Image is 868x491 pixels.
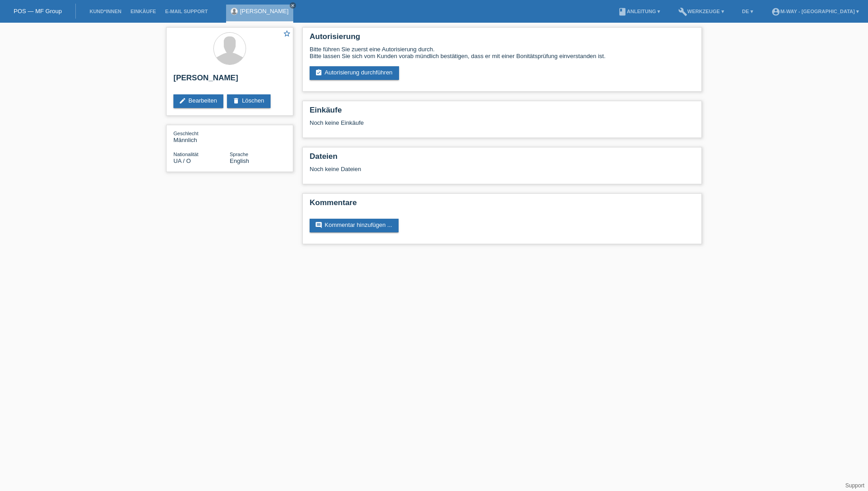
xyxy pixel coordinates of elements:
a: commentKommentar hinzufügen ... [310,219,399,232]
i: edit [179,97,186,104]
a: Support [845,482,864,489]
div: Noch keine Dateien [310,166,587,172]
div: Männlich [173,130,230,143]
a: E-Mail Support [161,9,212,14]
a: deleteLöschen [227,94,271,108]
a: assignment_turned_inAutorisierung durchführen [310,66,399,80]
i: account_circle [771,7,780,16]
i: star_border [283,29,291,38]
span: Ukraine / O / 10.10.2023 [173,157,191,164]
h2: Autorisierung [310,32,695,46]
i: comment [315,221,322,229]
i: delete [232,97,240,104]
a: POS — MF Group [14,8,62,15]
a: DE ▾ [738,9,758,14]
i: close [291,3,295,8]
h2: Kommentare [310,198,695,212]
div: Bitte führen Sie zuerst eine Autorisierung durch. Bitte lassen Sie sich vom Kunden vorab mündlich... [310,46,695,59]
div: Noch keine Einkäufe [310,119,695,133]
a: Kund*innen [85,9,126,14]
i: build [678,7,687,16]
span: English [230,157,249,164]
a: [PERSON_NAME] [240,8,289,15]
a: editBearbeiten [173,94,223,108]
span: Geschlecht [173,131,198,136]
h2: [PERSON_NAME] [173,74,286,87]
a: account_circlem-way - [GEOGRAPHIC_DATA] ▾ [767,9,863,14]
a: close [290,2,296,9]
i: assignment_turned_in [315,69,322,76]
a: buildWerkzeuge ▾ [674,9,729,14]
a: Einkäufe [126,9,160,14]
span: Sprache [230,152,248,157]
span: Nationalität [173,152,198,157]
i: book [618,7,627,16]
a: bookAnleitung ▾ [613,9,665,14]
h2: Einkäufe [310,106,695,119]
a: star_border [283,29,291,39]
h2: Dateien [310,152,695,166]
